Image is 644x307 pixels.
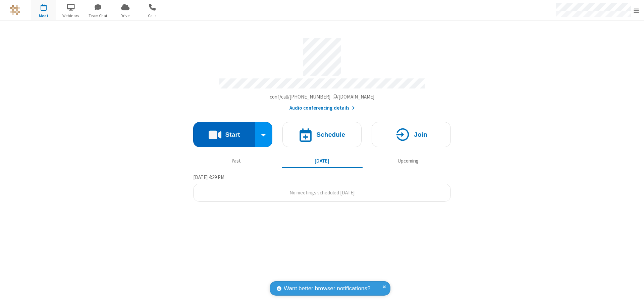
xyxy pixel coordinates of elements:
[193,173,451,202] section: Today's Meetings
[10,5,20,15] img: QA Selenium DO NOT DELETE OR CHANGE
[282,122,362,147] button: Schedule
[140,13,165,19] span: Calls
[289,189,355,196] span: No meetings scheduled [DATE]
[627,290,639,302] iframe: Chat
[289,104,355,112] button: Audio conferencing details
[368,155,448,167] button: Upcoming
[193,122,255,147] button: Start
[282,155,363,167] button: [DATE]
[31,13,56,19] span: Meet
[284,284,370,293] span: Want better browser notifications?
[193,174,224,180] span: [DATE] 4:29 PM
[372,122,451,147] button: Join
[58,13,84,19] span: Webinars
[316,131,345,138] h4: Schedule
[270,94,375,100] span: Copy my meeting room link
[225,131,240,138] h4: Start
[255,122,273,147] div: Start conference options
[414,131,427,138] h4: Join
[196,155,277,167] button: Past
[86,13,111,19] span: Team Chat
[113,13,138,19] span: Drive
[270,93,375,101] button: Copy my meeting room linkCopy my meeting room link
[193,33,451,112] section: Account details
